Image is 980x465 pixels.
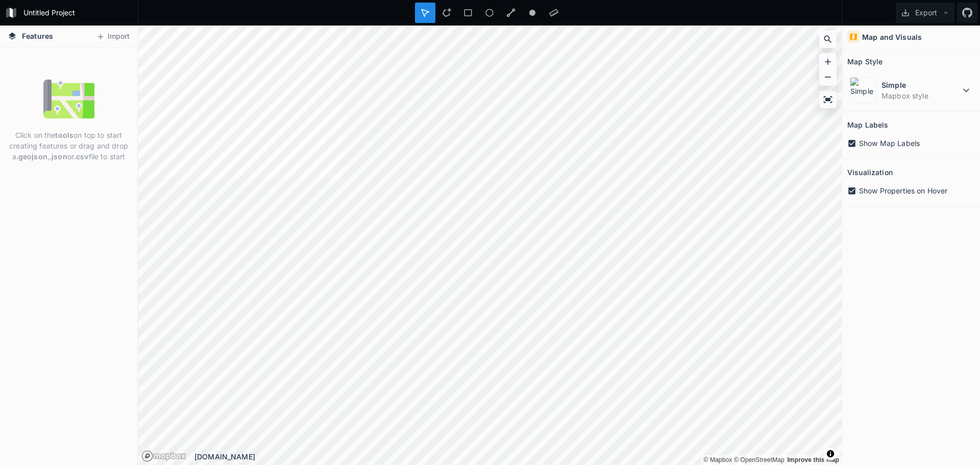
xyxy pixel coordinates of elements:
h2: Map Style [847,54,883,69]
a: Mapbox logo [141,450,186,462]
dt: Simple [881,80,960,90]
span: Show Properties on Hover [859,185,947,196]
a: Mapbox logo [141,450,153,462]
p: Click on the on top to start creating features or drag and drop a , or file to start [8,130,130,162]
dd: Mapbox style [881,90,960,101]
div: [DOMAIN_NAME] [194,451,842,462]
strong: tools [55,131,73,139]
h2: Map Labels [847,117,888,133]
span: Toggle attribution [827,448,834,459]
h2: Visualization [847,164,893,180]
strong: .geojson [16,152,47,161]
a: Mapbox [703,456,732,463]
button: Export [896,3,954,23]
img: Simple [850,77,876,104]
a: Map feedback [787,456,839,463]
strong: .json [50,152,67,161]
span: Show Map Labels [859,138,920,149]
button: Import [91,29,135,45]
button: Toggle attribution [824,448,837,460]
h4: Map and Visuals [862,32,922,42]
strong: .csv [74,152,89,161]
span: Features [22,31,53,41]
img: empty [43,74,94,125]
a: OpenStreetMap [734,456,785,463]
